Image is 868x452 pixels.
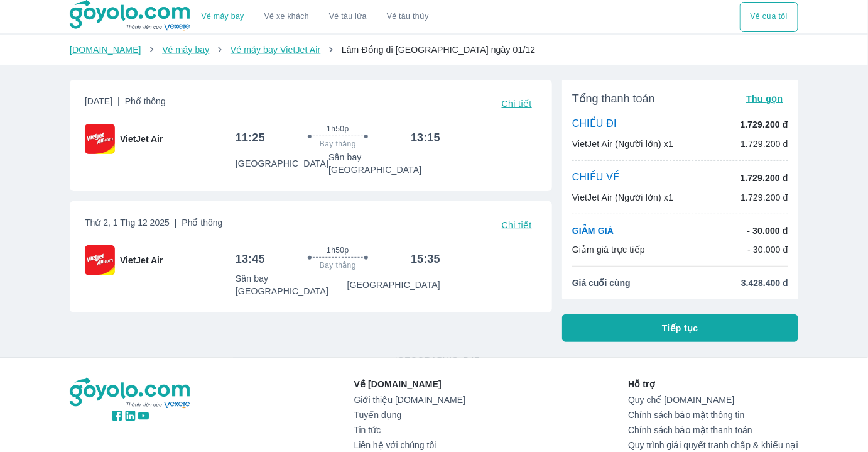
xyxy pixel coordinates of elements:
span: Thứ 2, 1 Thg 12 2025 [85,216,223,234]
a: Vé tàu lửa [319,2,377,32]
nav: breadcrumb [70,43,798,56]
p: Giảm giá trực tiếp [572,243,645,256]
img: logo [70,378,192,409]
span: Tiếp tục [662,322,698,334]
button: Vé của tôi [740,2,798,32]
button: Chi tiết [497,95,537,113]
span: [DATE] [85,95,166,113]
p: Sân bay [GEOGRAPHIC_DATA] [328,151,440,176]
a: Vé máy bay [162,45,209,55]
span: Bay thẳng [320,260,356,270]
a: Quy trình giải quyết tranh chấp & khiếu nại [628,440,798,450]
span: Lâm Đồng đi [GEOGRAPHIC_DATA] ngày 01/12 [342,45,536,55]
span: VietJet Air [120,254,163,267]
a: Giới thiệu [DOMAIN_NAME] [354,395,465,405]
span: | [175,218,177,228]
button: Vé tàu thủy [377,2,439,32]
h6: 15:35 [411,251,440,267]
p: Sân bay [GEOGRAPHIC_DATA] [236,272,347,297]
h6: 13:15 [411,130,440,145]
button: Tiếp tục [562,314,798,342]
span: Phổ thông [182,218,222,228]
a: Chính sách bảo mật thông tin [628,410,798,420]
p: - 30.000 đ [747,243,788,256]
a: Chính sách bảo mật thanh toán [628,425,798,435]
span: 3.428.400 đ [741,277,788,289]
h6: 11:25 [236,130,265,145]
span: Giá cuối cùng [572,277,631,289]
a: Tuyển dụng [354,410,465,420]
p: Hỗ trợ [628,378,798,390]
p: [GEOGRAPHIC_DATA] [236,157,328,170]
span: | [117,96,120,106]
a: [DOMAIN_NAME] [70,45,141,55]
p: CHIỀU ĐI [572,118,617,131]
p: - 30.000 đ [747,224,788,237]
p: CHIỀU VỀ [572,171,620,185]
span: 1h50p [327,245,349,255]
span: Tổng thanh toán [572,91,655,106]
span: VietJet Air [120,133,163,145]
h6: 13:45 [236,251,265,267]
p: GIẢM GIÁ [572,224,614,237]
button: Thu gọn [741,90,788,107]
a: Vé xe khách [264,12,309,21]
div: choose transportation mode [192,2,439,32]
p: 1.729.200 đ [741,118,788,131]
a: Quy chế [DOMAIN_NAME] [628,395,798,405]
p: 1.729.200 đ [741,138,788,150]
a: Vé máy bay VietJet Air [231,45,320,55]
p: 1.729.200 đ [741,172,788,184]
span: Bay thẳng [320,139,356,149]
a: Vé máy bay [202,12,244,21]
p: VietJet Air (Người lớn) x1 [572,138,673,150]
span: Chi tiết [502,99,532,109]
a: Tin tức [354,425,465,435]
p: VietJet Air (Người lớn) x1 [572,191,673,204]
span: 1h50p [327,124,349,134]
p: [GEOGRAPHIC_DATA] [347,278,440,291]
span: Phổ thông [125,96,166,106]
p: 1.729.200 đ [741,191,788,204]
p: Về [DOMAIN_NAME] [354,378,465,390]
a: Liên hệ với chúng tôi [354,440,465,450]
button: Chi tiết [497,216,537,234]
span: Chi tiết [502,220,532,230]
span: Thu gọn [746,94,783,104]
div: choose transportation mode [740,2,798,32]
